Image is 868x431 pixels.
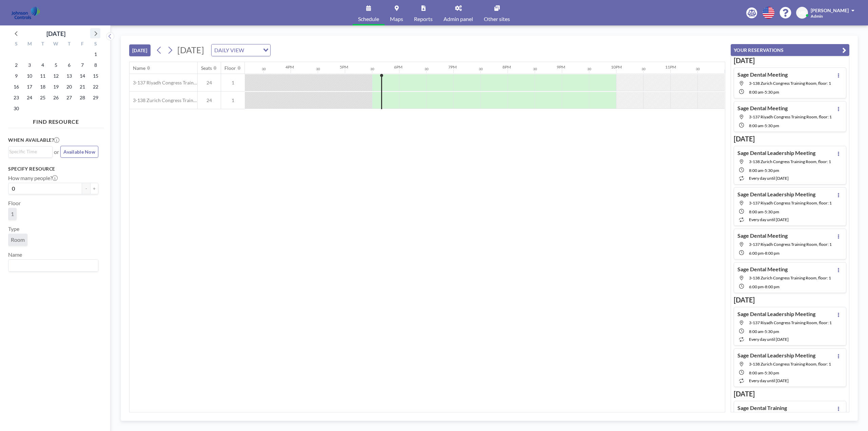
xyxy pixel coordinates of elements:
span: - [764,251,765,256]
span: MB [798,10,806,16]
div: F [76,40,89,49]
span: 3-137 Riyadh Congress Training Room, floor: 1 [749,242,832,247]
span: 8:00 AM [749,123,763,128]
span: 6:00 PM [749,284,764,289]
span: Schedule [358,16,379,22]
span: or [54,149,59,155]
span: Sunday, November 30, 2025 [12,104,21,113]
span: Thursday, November 20, 2025 [64,82,74,92]
span: Wednesday, November 5, 2025 [51,60,61,70]
input: Search for option [9,148,48,155]
span: 3-138 Zurich Congress Training Room [130,97,197,103]
label: Floor [8,200,21,207]
span: Reports [414,16,433,22]
span: Saturday, November 29, 2025 [91,93,100,102]
button: Available Now [60,146,98,158]
span: - [763,209,765,214]
h4: Sage Dental Meeting [737,105,788,112]
h3: [DATE] [734,390,846,398]
span: 5:30 PM [765,329,779,334]
div: T [36,40,50,49]
input: Search for option [9,261,94,270]
span: Friday, November 14, 2025 [78,71,87,81]
h3: [DATE] [734,135,846,143]
div: S [10,40,23,49]
div: 30 [425,67,429,71]
span: Monday, November 10, 2025 [25,71,34,81]
div: 5PM [340,64,348,70]
span: 5:30 PM [765,370,779,375]
span: Sunday, November 2, 2025 [12,60,21,70]
button: - [82,183,90,194]
h4: Sage Dental Leadership Meeting [737,311,815,317]
div: 30 [533,67,537,71]
div: T [62,40,76,49]
span: 3-138 Zurich Congress Training Room, floor: 1 [749,81,831,86]
span: 3-137 Riyadh Congress Training Room, floor: 1 [749,114,832,119]
span: 5:30 PM [765,90,779,95]
h4: Sage Dental Leadership Meeting [737,150,815,156]
span: Tuesday, November 18, 2025 [38,82,47,92]
span: Thursday, November 27, 2025 [64,93,74,102]
button: YOUR RESERVATIONS [731,44,849,56]
span: every day until [DATE] [749,337,789,342]
div: S [89,40,102,49]
span: [DATE] [177,45,204,55]
span: Thursday, November 13, 2025 [64,71,74,81]
input: Search for option [246,46,259,55]
span: every day until [DATE] [749,378,789,383]
span: 8:00 AM [749,329,763,334]
span: Other sites [484,16,510,22]
span: - [763,123,765,128]
div: 7PM [448,64,457,70]
span: - [763,90,765,95]
div: Search for option [212,44,270,56]
span: Tuesday, November 4, 2025 [38,60,47,70]
span: Maps [390,16,403,22]
span: Sunday, November 16, 2025 [12,82,21,92]
h4: Sage Dental Leadership Meeting [737,352,815,359]
div: M [23,40,36,49]
div: 6PM [394,64,402,70]
span: 3-138 Zurich Congress Training Room, floor: 1 [749,361,831,367]
div: Search for option [8,146,52,157]
h4: Sage Dental Leadership Meeting [737,191,815,198]
span: [PERSON_NAME] [811,7,849,13]
img: organization-logo [11,6,40,20]
span: every day until [DATE] [749,217,789,222]
div: 30 [262,67,266,71]
span: Sunday, November 9, 2025 [12,71,21,81]
span: - [763,370,765,375]
span: Wednesday, November 26, 2025 [51,93,61,102]
span: 8:00 PM [765,284,780,289]
span: 8:00 AM [749,168,763,173]
span: 3-137 Riyadh Congress Training Room, floor: 1 [749,200,832,205]
span: - [763,329,765,334]
h4: FIND RESOURCE [8,116,104,125]
span: DAILY VIEW [213,46,245,55]
span: Room [11,236,25,243]
button: [DATE] [129,44,151,56]
span: Monday, November 17, 2025 [25,82,34,92]
span: 5:30 PM [765,209,779,214]
span: 3-138 Zurich Congress Training Room, floor: 1 [749,275,831,280]
span: 8:00 AM [749,209,763,214]
span: Wednesday, November 12, 2025 [51,71,61,81]
span: Tuesday, November 25, 2025 [38,93,47,102]
div: [DATE] [46,29,65,38]
h4: Sage Dental Training [737,405,787,411]
div: Floor [224,65,236,71]
span: Wednesday, November 19, 2025 [51,82,61,92]
span: 24 [198,80,221,86]
span: 8:00 AM [749,90,763,95]
label: Type [8,226,19,232]
div: Name [133,65,145,71]
div: 30 [696,67,700,71]
span: 1 [11,211,14,217]
div: 4PM [285,64,294,70]
h3: [DATE] [734,56,846,65]
span: 8:00 AM [749,370,763,375]
span: Available Now [63,149,95,155]
div: 30 [642,67,646,71]
span: 8:00 PM [765,251,780,256]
